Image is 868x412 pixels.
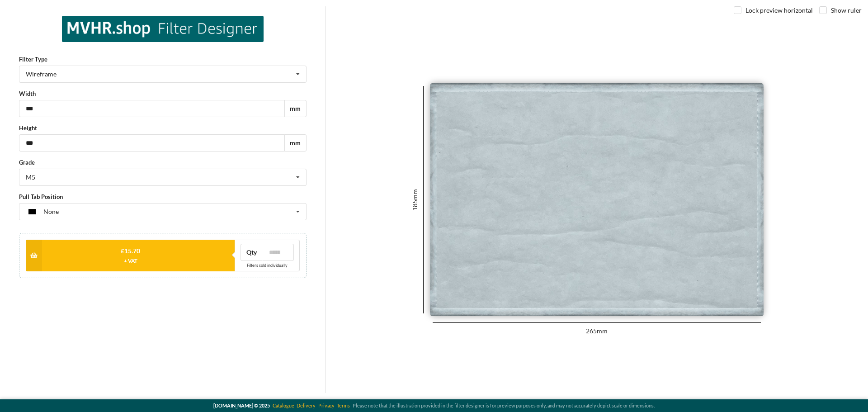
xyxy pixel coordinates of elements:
label: Height [19,123,307,133]
div: Wireframe [26,71,57,77]
button: £15.70+ VAT [26,240,235,271]
label: Lock preview horizontal [734,6,813,14]
span: + VAT [124,257,137,264]
div: Qty [241,244,262,261]
div: M5 [26,174,35,180]
label: Pull Tab Position [19,192,307,201]
div: Filters sold individually [247,263,288,267]
label: Show ruler [819,6,862,14]
div: £15.70+ VATQtyFilters sold individually [26,240,300,271]
div: £ 15.70 [35,248,226,254]
a: Delivery [297,403,316,408]
label: Grade [19,158,307,167]
b: [DOMAIN_NAME] © 2025 [213,403,270,408]
div: mm [284,100,307,117]
span: Please note that the illustration provided in the filter designer is for preview purposes only, a... [353,403,655,408]
label: Width [19,89,307,98]
div: None [26,208,59,215]
div: mm [284,134,307,152]
a: Catalogue [273,403,294,408]
img: none.png [26,205,38,218]
a: Privacy [318,403,335,408]
img: MVHR.shop logo [62,16,263,42]
label: Filter Type [19,55,307,64]
div: 185 mm [307,189,522,211]
a: Terms [337,403,350,408]
div: 265 mm [439,327,755,336]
